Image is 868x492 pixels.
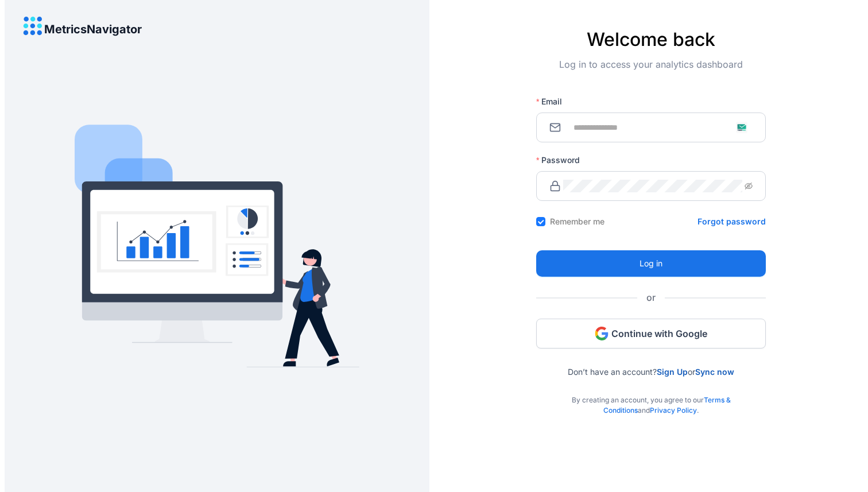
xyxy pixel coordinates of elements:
button: Continue with Google [536,319,766,348]
span: or [637,290,665,305]
h4: Welcome back [536,29,766,51]
div: By creating an account, you agree to our and . [536,377,766,416]
label: Password [536,154,588,166]
a: Privacy Policy [650,406,697,414]
a: Sync now [695,367,734,377]
span: Log in [640,257,662,270]
input: Email [563,121,753,134]
button: Log in [536,250,766,277]
span: Continue with Google [611,327,707,340]
span: Remember me [545,216,609,227]
a: Sign Up [657,367,688,377]
span: eye-invisible [745,182,753,190]
div: Don’t have an account? or [536,348,766,377]
a: Forgot password [697,216,766,227]
input: Password [563,180,742,192]
div: Log in to access your analytics dashboard [536,57,766,90]
h4: MetricsNavigator [44,23,142,36]
label: Email [536,96,570,107]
